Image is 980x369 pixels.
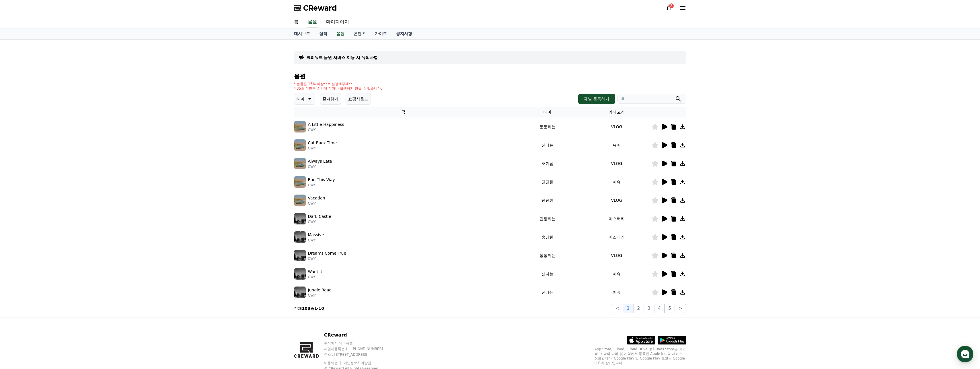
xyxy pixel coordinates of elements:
[303,3,337,13] span: CReward
[2,182,38,197] a: 홈
[294,195,306,206] img: music
[675,304,686,313] button: >
[582,173,651,191] td: 이슈
[513,191,582,210] td: 잔잔한
[294,82,382,86] p: * 볼륨은 15% 이상으로 설정해주세요.
[308,256,346,261] p: CWY
[289,16,303,28] a: 홈
[308,238,324,243] p: CWY
[294,107,513,118] th: 곡
[308,158,332,164] p: Always Late
[582,228,651,246] td: 미스터리
[324,341,394,345] p: 주식회사 와이피랩
[294,3,337,13] a: CReward
[324,347,394,351] p: 사업자등록번호 : [PHONE_NUMBER]
[294,287,306,298] img: music
[346,93,371,105] button: 쇼핑사운드
[308,275,322,279] p: CWY
[513,154,582,173] td: 호기심
[18,191,22,195] span: 홈
[314,306,317,311] strong: 1
[582,118,651,136] td: VLOG
[294,86,382,91] p: * 35초 미만은 수익이 적거나 발생하지 않을 수 있습니다.
[320,93,341,105] button: 즐겨찾기
[307,55,378,60] a: 크리워드 음원 서비스 이용 시 유의사항
[322,16,354,28] a: 마이페이지
[334,28,347,39] a: 음원
[513,283,582,301] td: 신나는
[370,28,391,39] a: 가이드
[308,164,332,169] p: CWY
[52,191,59,196] span: 대화
[38,182,74,197] a: 대화
[308,146,337,151] p: CWY
[324,352,394,357] p: 주소 : [STREET_ADDRESS]
[308,287,332,293] p: Jungle Road
[582,283,651,301] td: 이슈
[669,3,674,8] div: 2
[349,28,370,39] a: 콘텐츠
[315,28,332,39] a: 실적
[294,121,306,132] img: music
[582,107,651,118] th: 카테고리
[582,191,651,210] td: VLOG
[308,177,335,183] p: Run This Way
[308,195,325,201] p: Vacation
[513,107,582,118] th: 테마
[644,304,654,313] button: 3
[294,268,306,280] img: music
[308,293,332,298] p: CWY
[89,191,96,195] span: 설정
[595,347,686,365] p: App Store, iCloud, iCloud Drive 및 iTunes Store는 미국과 그 밖의 나라 및 지역에서 등록된 Apple Inc.의 서비스 상표입니다. Goo...
[294,93,315,105] button: 테마
[582,210,651,228] td: 미스터리
[513,173,582,191] td: 잔잔한
[294,213,306,224] img: music
[294,231,306,243] img: music
[308,214,331,220] p: Dark Castle
[582,265,651,283] td: 이슈
[654,304,665,313] button: 4
[578,94,615,104] button: 채널 등록하기
[513,118,582,136] td: 통통튀는
[74,182,110,197] a: 설정
[582,154,651,173] td: VLOG
[297,95,305,103] p: 테마
[307,16,318,28] a: 음원
[308,220,331,224] p: CWY
[513,246,582,265] td: 통통튀는
[623,304,633,313] button: 1
[308,232,324,238] p: Massive
[308,140,337,146] p: Cat Rack Time
[513,136,582,154] td: 신나는
[289,28,315,39] a: 대시보드
[308,122,344,128] p: A Little Happiness
[294,158,306,169] img: music
[294,139,306,151] img: music
[344,361,371,365] a: 개인정보처리방침
[308,183,335,187] p: CWY
[513,228,582,246] td: 웅장한
[665,304,675,313] button: 5
[582,246,651,265] td: VLOG
[391,28,417,39] a: 공지사항
[666,5,673,11] a: 2
[294,305,324,311] p: 전체 중 -
[612,304,623,313] button: <
[294,73,686,79] h4: 음원
[324,332,394,339] p: CReward
[294,176,306,188] img: music
[324,361,342,365] a: 이용약관
[633,304,644,313] button: 2
[319,306,324,311] strong: 10
[308,250,346,256] p: Dreams Come True
[513,210,582,228] td: 긴장되는
[308,269,322,275] p: Want It
[308,201,325,206] p: CWY
[302,306,310,311] strong: 108
[582,136,651,154] td: 유머
[294,250,306,261] img: music
[308,128,344,132] p: CWY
